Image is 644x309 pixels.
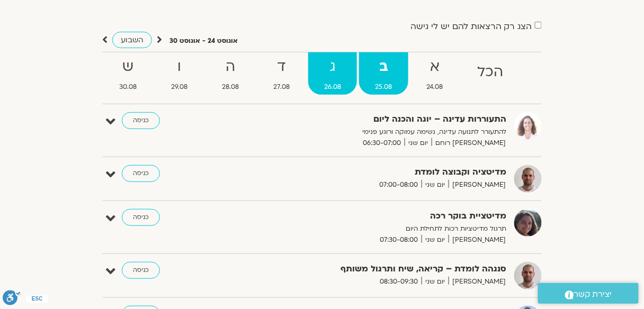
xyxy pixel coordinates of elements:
[155,55,204,79] strong: ו
[376,276,422,287] span: 08:30-09:30
[155,81,204,93] span: 29.08
[375,179,422,190] span: 07:00-08:00
[122,112,160,129] a: כניסה
[257,81,306,93] span: 27.08
[169,35,238,47] p: אוגוסט 24 - אוגוסט 30
[155,52,204,95] a: ו29.08
[247,262,506,276] strong: סנגהה לומדת – קריאה, שיח ותרגול משותף
[410,22,532,31] label: הצג רק הרצאות להם יש לי גישה
[103,81,153,93] span: 30.08
[206,55,255,79] strong: ה
[461,60,520,84] strong: הכל
[247,209,506,223] strong: מדיטציית בוקר רכה
[538,283,639,304] a: יצירת קשר
[257,52,306,95] a: ד27.08
[247,112,506,126] strong: התעוררות עדינה – יוגה והכנה ליום
[206,81,255,93] span: 28.08
[308,55,357,79] strong: ג
[122,165,160,182] a: כניסה
[247,223,506,234] p: תרגול מדיטציות רכות לתחילת היום
[449,179,506,190] span: [PERSON_NAME]
[103,52,153,95] a: ש30.08
[359,52,408,95] a: ב25.08
[112,32,152,48] a: השבוע
[308,52,357,95] a: ג26.08
[359,55,408,79] strong: ב
[422,276,449,287] span: יום שני
[449,276,506,287] span: [PERSON_NAME]
[206,52,255,95] a: ה28.08
[449,234,506,246] span: [PERSON_NAME]
[410,81,459,93] span: 24.08
[574,287,612,302] span: יצירת קשר
[410,52,459,95] a: א24.08
[432,138,506,149] span: [PERSON_NAME] רוחם
[122,209,160,226] a: כניסה
[103,55,153,79] strong: ש
[422,179,449,190] span: יום שני
[461,52,520,95] a: הכל
[247,165,506,179] strong: מדיטציה וקבוצה לומדת
[122,262,160,279] a: כניסה
[247,126,506,138] p: להתעורר לתנועה עדינה, נשימה עמוקה ורוגע פנימי
[359,81,408,93] span: 25.08
[359,138,405,149] span: 06:30-07:00
[121,35,144,45] span: השבוע
[308,81,357,93] span: 26.08
[405,138,432,149] span: יום שני
[410,55,459,79] strong: א
[257,55,306,79] strong: ד
[422,234,449,246] span: יום שני
[376,234,422,246] span: 07:30-08:00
